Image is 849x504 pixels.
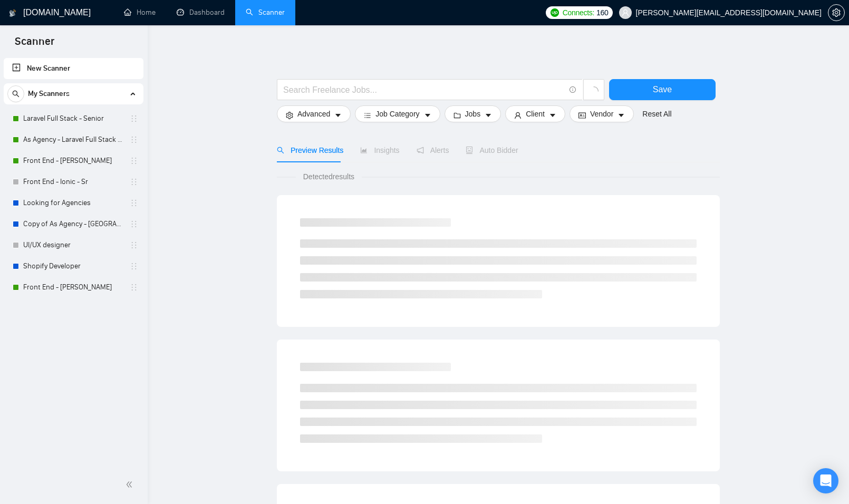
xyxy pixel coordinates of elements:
button: userClientcaret-down [505,105,565,122]
span: holder [130,283,138,292]
button: setting [828,4,845,21]
span: search [277,147,284,154]
span: caret-down [485,111,492,119]
a: Copy of As Agency - [GEOGRAPHIC_DATA] Full Stack - Senior [23,214,123,235]
span: Save [653,83,672,96]
span: search [8,90,24,98]
span: area-chart [360,147,368,154]
button: folderJobscaret-down [445,105,501,122]
span: Detected results [296,171,362,182]
span: holder [130,220,138,228]
span: My Scanners [28,83,70,104]
span: Auto Bidder [466,146,518,154]
button: barsJob Categorycaret-down [355,105,440,122]
span: setting [828,8,844,17]
span: 160 [596,7,608,18]
div: Open Intercom Messenger [813,468,838,493]
span: holder [130,262,138,270]
span: robot [466,147,473,154]
span: holder [130,241,138,249]
span: bars [364,111,371,119]
a: Reset All [642,108,671,120]
span: holder [130,178,138,186]
span: Vendor [590,108,613,120]
button: settingAdvancedcaret-down [277,105,351,122]
span: Scanner [6,34,63,56]
span: Preview Results [277,146,343,154]
span: Connects: [563,7,594,18]
span: idcard [578,111,586,119]
img: upwork-logo.png [551,8,559,17]
a: Front End - [PERSON_NAME] [23,277,123,298]
span: Insights [360,146,399,154]
span: caret-down [549,111,556,119]
span: holder [130,199,138,207]
a: New Scanner [12,58,135,79]
a: As Agency - Laravel Full Stack - Senior [23,129,123,150]
span: caret-down [334,111,342,119]
a: Front End - Ionic - Sr [23,171,123,192]
span: setting [286,111,293,119]
span: info-circle [570,86,576,93]
button: Save [609,79,716,100]
span: Job Category [375,108,419,120]
li: New Scanner [4,58,143,79]
span: holder [130,157,138,165]
span: Jobs [465,108,481,120]
a: setting [828,8,845,17]
a: Laravel Full Stack - Senior [23,108,123,129]
button: idcardVendorcaret-down [570,105,634,122]
span: loading [589,86,599,96]
a: UI/UX designer [23,235,123,256]
span: notification [417,147,424,154]
span: folder [454,111,461,119]
span: Alerts [417,146,449,154]
span: caret-down [618,111,625,119]
span: user [622,9,629,16]
span: double-left [126,479,136,490]
li: My Scanners [4,83,143,298]
a: searchScanner [246,8,285,17]
span: user [514,111,522,119]
span: Advanced [297,108,330,120]
span: holder [130,114,138,123]
a: Front End - [PERSON_NAME] [23,150,123,171]
input: Search Freelance Jobs... [283,83,565,96]
a: Looking for Agencies [23,192,123,214]
a: Shopify Developer [23,256,123,277]
span: Client [526,108,545,120]
a: dashboardDashboard [177,8,225,17]
button: search [7,85,24,102]
span: holder [130,135,138,144]
a: homeHome [124,8,156,17]
span: caret-down [424,111,431,119]
img: logo [9,5,16,22]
